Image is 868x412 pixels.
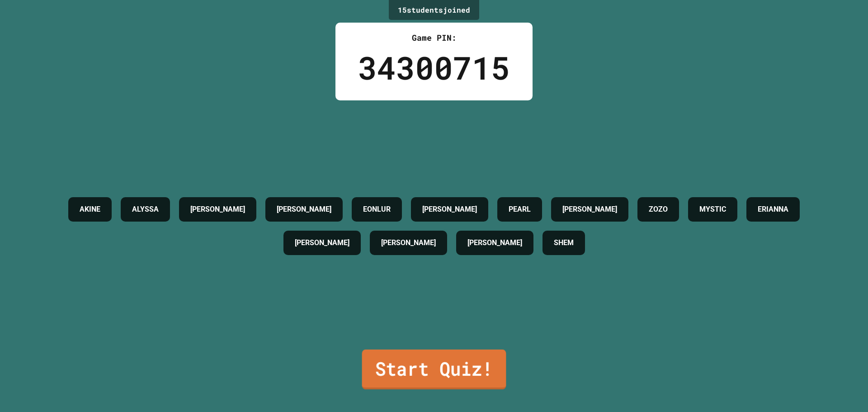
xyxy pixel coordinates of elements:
h4: [PERSON_NAME] [467,237,522,248]
h4: [PERSON_NAME] [277,204,331,215]
h4: PEARL [509,204,531,215]
h4: AKINE [80,204,100,215]
h4: ALYSSA [132,204,159,215]
h4: [PERSON_NAME] [562,204,617,215]
h4: SHEM [554,237,574,248]
h4: EONLUR [363,204,391,215]
h4: [PERSON_NAME] [422,204,477,215]
div: 34300715 [358,44,510,91]
h4: [PERSON_NAME] [381,237,436,248]
div: Game PIN: [358,32,510,44]
h4: [PERSON_NAME] [295,237,349,248]
a: Start Quiz! [362,350,506,389]
h4: [PERSON_NAME] [190,204,245,215]
h4: ERIANNA [758,204,788,215]
h4: ZOZO [649,204,668,215]
h4: MYSTIC [699,204,726,215]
